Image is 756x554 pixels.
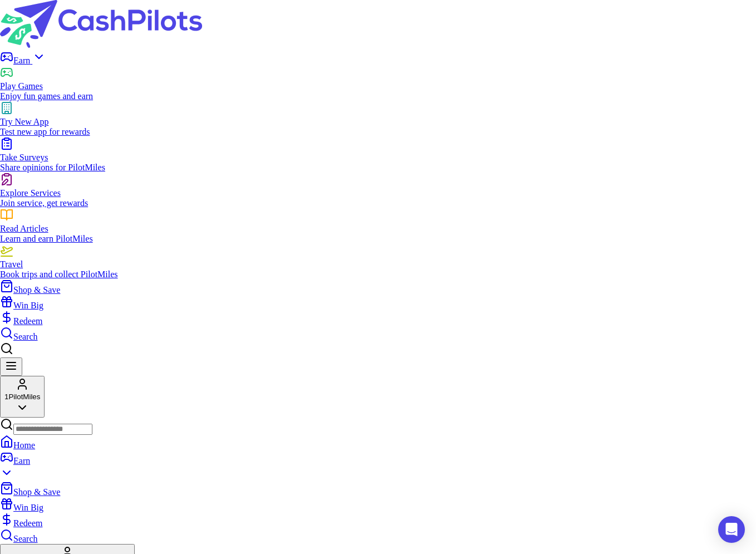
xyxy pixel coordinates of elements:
[718,516,745,543] div: Open Intercom Messenger
[13,503,43,512] span: Win Big
[4,393,8,401] span: 1
[13,518,42,528] span: Redeem
[13,301,43,310] span: Win Big
[13,456,30,465] span: Earn
[13,56,32,65] span: Earn
[13,440,35,450] span: Home
[13,332,38,341] span: Search
[13,316,42,326] span: Redeem
[13,487,60,497] span: Shop & Save
[8,393,40,401] span: PilotMiles
[13,534,38,543] span: Search
[13,285,60,295] span: Shop & Save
